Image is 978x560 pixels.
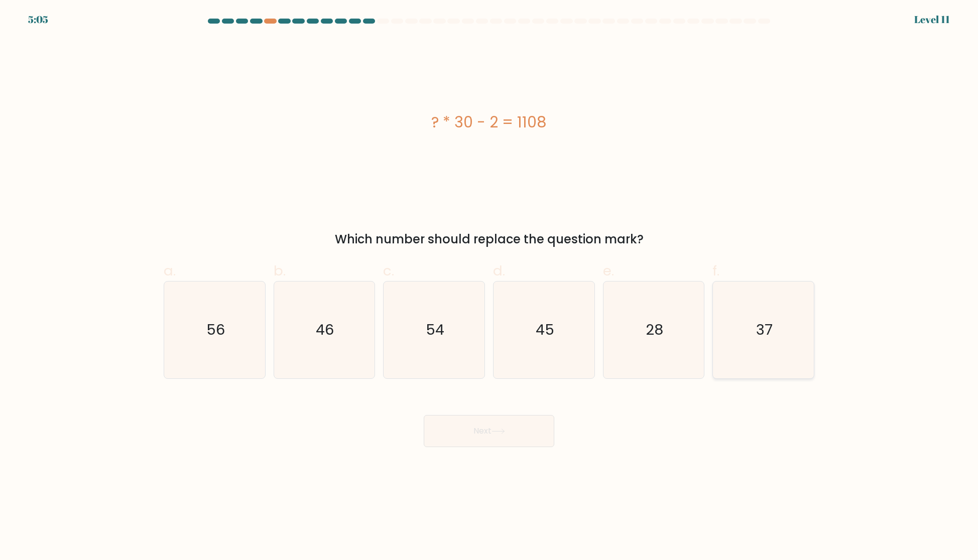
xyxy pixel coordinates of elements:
div: Which number should replace the question mark? [170,230,808,248]
span: c. [383,261,394,281]
text: 37 [756,320,773,340]
text: 45 [536,320,554,340]
text: 28 [646,320,663,340]
text: 46 [316,320,334,340]
span: d. [493,261,505,281]
button: Next [424,415,554,447]
div: ? * 30 - 2 = 1108 [164,111,814,133]
div: Level 11 [914,12,950,27]
div: 5:05 [28,12,48,27]
span: a. [164,261,176,281]
text: 56 [206,320,225,340]
text: 54 [426,320,444,340]
span: b. [274,261,286,281]
span: f. [712,261,719,281]
span: e. [603,261,614,281]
